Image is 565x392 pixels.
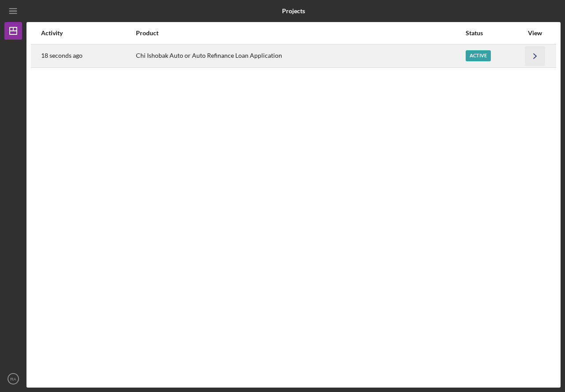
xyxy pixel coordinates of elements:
div: View [524,30,546,37]
button: RA [4,370,22,388]
time: 2025-10-08 00:48 [41,52,83,59]
div: Chi Ishobak Auto or Auto Refinance Loan Application [136,45,465,67]
div: Activity [41,30,135,37]
div: Active [466,50,491,61]
b: Projects [282,7,305,15]
div: Status [466,30,523,37]
div: Product [136,30,465,37]
text: RA [10,377,16,381]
